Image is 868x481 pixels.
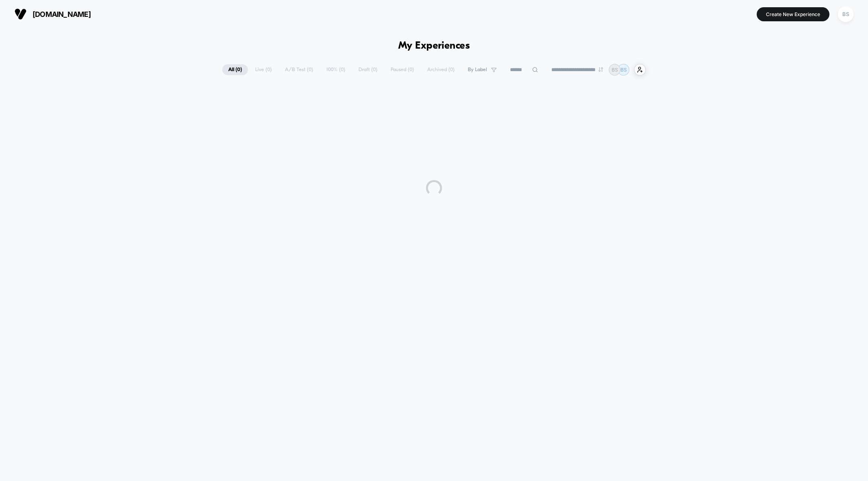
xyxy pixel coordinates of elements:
div: BS [838,6,854,22]
img: end [598,67,603,72]
p: BS [612,67,618,73]
h1: My Experiences [398,40,470,52]
button: BS [835,6,856,23]
span: [DOMAIN_NAME] [33,10,91,18]
p: BS [620,67,627,73]
img: Visually logo [14,8,27,20]
span: By Label [468,67,487,73]
button: Create New Experience [757,7,829,21]
button: [DOMAIN_NAME] [12,8,93,20]
span: All ( 0 ) [222,64,248,75]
